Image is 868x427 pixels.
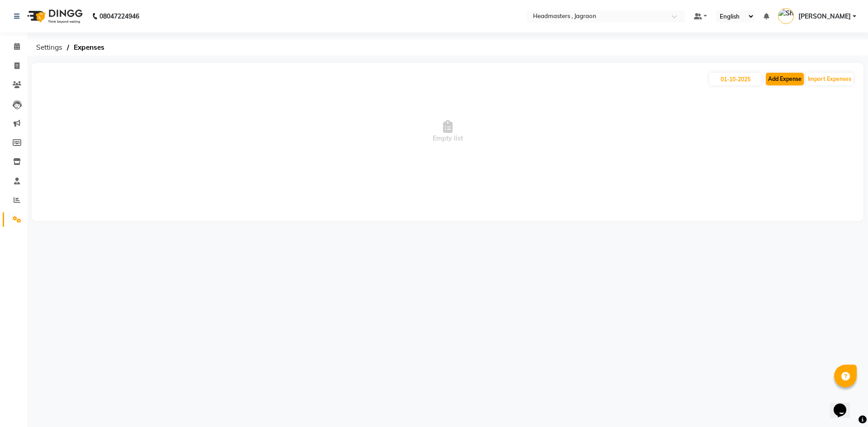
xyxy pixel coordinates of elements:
[798,12,851,21] span: [PERSON_NAME]
[69,39,109,56] span: Expenses
[830,391,859,418] iframe: chat widget
[806,73,854,85] button: Import Expenses
[766,73,804,85] button: Add Expense
[32,39,67,56] span: Settings
[778,8,794,24] img: Shivangi Jagraon
[709,73,761,85] input: PLACEHOLDER.DATE
[99,4,139,29] b: 08047224946
[41,86,854,177] span: Empty list
[23,4,85,29] img: logo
